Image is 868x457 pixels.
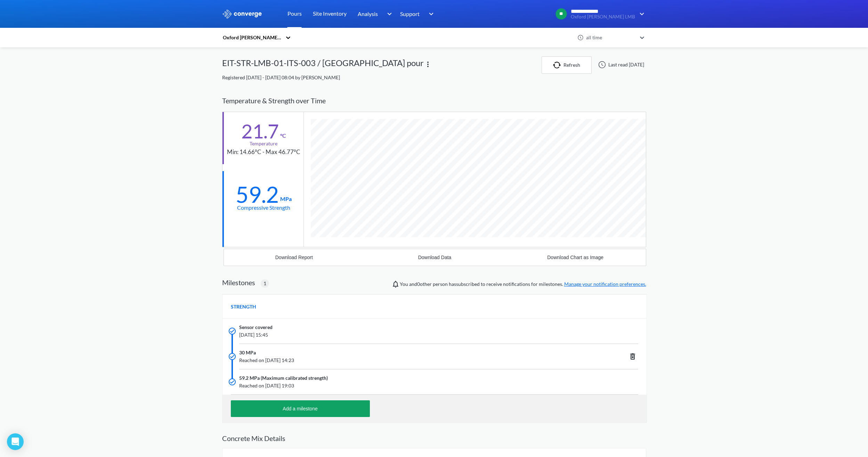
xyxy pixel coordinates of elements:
span: [DATE] 15:45 [239,331,554,339]
button: Download Data [364,249,505,266]
span: 59.2 MPa (Maximum calibrated strength) [239,374,328,382]
img: notifications-icon.svg [391,280,400,288]
div: Oxford [PERSON_NAME] LMB [222,34,282,41]
span: Support [400,9,420,18]
h2: Concrete Mix Details [222,434,646,442]
span: You and person has subscribed to receive notifications for milestones. [400,280,646,288]
span: 0 other [417,281,432,287]
button: Add a milestone [231,400,370,417]
div: EIT-STR-LMB-01-ITS-003 / [GEOGRAPHIC_DATA] pour [222,56,424,74]
button: Refresh [542,56,592,74]
div: all time [584,34,636,41]
img: icon-refresh.svg [553,62,563,69]
button: Download Report [224,249,365,266]
div: Temperature [250,140,277,147]
span: STRENGTH [231,303,256,311]
a: Manage your notification preferences. [564,281,646,287]
span: Analysis [358,9,378,18]
div: Open Intercom Messenger [7,433,24,450]
div: 21.7 [241,122,279,140]
span: Oxford [PERSON_NAME] LMB [571,14,635,19]
div: Download Chart as Image [547,255,603,260]
img: more.svg [424,60,432,69]
span: 30 MPa [239,349,256,356]
img: downArrow.svg [635,10,646,18]
div: Temperature & Strength over Time [222,90,646,112]
div: Last read [DATE] [594,61,646,69]
img: downArrow.svg [382,10,394,18]
span: Registered [DATE] - [DATE] 08:04 by [PERSON_NAME] [222,74,340,80]
span: Reached on [DATE] 19:03 [239,382,554,390]
div: Download Data [418,255,452,260]
div: Compressive Strength [237,203,290,212]
img: downArrow.svg [424,10,436,18]
span: Sensor covered [239,323,273,331]
h2: Milestones [222,278,255,287]
div: Download Report [275,255,313,260]
div: 59.2 [236,186,279,203]
img: logo_ewhite.svg [222,9,262,18]
span: Reached on [DATE] 14:23 [239,356,554,364]
span: 1 [263,280,266,287]
img: icon-clock.svg [577,34,584,41]
button: Download Chart as Image [505,249,646,266]
div: Min: 14.66°C - Max 46.77°C [227,147,300,157]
